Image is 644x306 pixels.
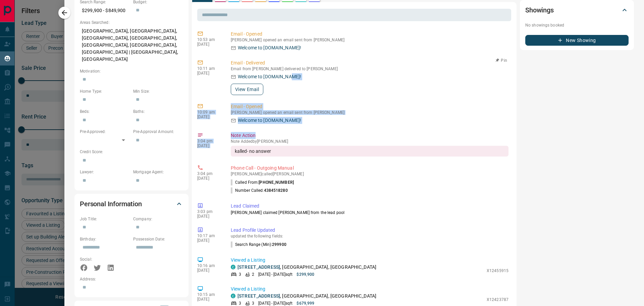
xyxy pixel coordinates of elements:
[231,110,508,115] p: [PERSON_NAME] opened an email sent from [PERSON_NAME]
[239,271,241,277] p: 3
[80,68,183,74] p: Motivation:
[231,242,286,248] p: Search Range (Min) :
[237,293,376,300] p: , [GEOGRAPHIC_DATA], [GEOGRAPHIC_DATA]
[197,233,221,238] p: 10:17 am
[238,73,301,80] p: Welcome to [DOMAIN_NAME]!
[80,129,130,135] p: Pre-Approved:
[197,209,221,214] p: 3:03 pm
[80,169,130,175] p: Lawyer:
[197,139,221,143] p: 3:04 pm
[272,242,286,247] span: 299900
[231,210,508,216] p: [PERSON_NAME] claimed [PERSON_NAME] from the lead pool
[231,172,508,176] p: [PERSON_NAME] called [PERSON_NAME]
[231,165,508,172] p: Phone Call - Outgoing Manual
[80,88,130,94] p: Home Type:
[197,263,221,268] p: 10:16 am
[492,57,511,63] button: Pin
[252,271,254,277] p: 2
[231,132,508,139] p: Note Action
[231,227,508,234] p: Lead Profile Updated
[231,84,263,95] button: View Email
[197,176,221,181] p: [DATE]
[80,19,183,26] p: Areas Searched:
[197,37,221,42] p: 10:53 am
[231,203,508,210] p: Lead Claimed
[258,271,292,277] p: [DATE] - [DATE] sqft
[237,264,376,271] p: , [GEOGRAPHIC_DATA], [GEOGRAPHIC_DATA]
[231,67,508,71] p: Email from [PERSON_NAME] delivered to [PERSON_NAME]
[133,88,183,94] p: Min Size:
[197,71,221,76] p: [DATE]
[231,234,508,238] p: updated the following fields:
[231,179,294,185] p: Called From:
[237,293,280,299] a: [STREET_ADDRESS]
[80,236,130,242] p: Birthday:
[133,236,183,242] p: Possession Date:
[133,108,183,115] p: Baths:
[133,216,183,222] p: Company:
[197,110,221,115] p: 10:09 am
[80,26,183,65] p: [GEOGRAPHIC_DATA], [GEOGRAPHIC_DATA], [GEOGRAPHIC_DATA], [GEOGRAPHIC_DATA], [GEOGRAPHIC_DATA], [G...
[238,44,301,51] p: Welcome to [DOMAIN_NAME]!
[133,169,183,175] p: Mortgage Agent:
[231,187,288,193] p: Number Called:
[197,297,221,302] p: [DATE]
[231,59,508,67] p: Email - Delivered
[231,139,508,144] p: Note Added by [PERSON_NAME]
[197,42,221,47] p: [DATE]
[80,216,130,222] p: Job Title:
[80,276,183,282] p: Address:
[259,180,294,185] span: [PHONE_NUMBER]
[197,268,221,273] p: [DATE]
[80,199,142,209] h2: Personal Information
[237,264,280,270] a: [STREET_ADDRESS]
[197,214,221,219] p: [DATE]
[231,286,508,293] p: Viewed a Listing
[197,143,221,148] p: [DATE]
[525,5,554,15] h2: Showings
[525,2,629,18] div: Showings
[197,66,221,71] p: 10:11 am
[297,271,314,277] p: $299,900
[231,257,508,264] p: Viewed a Listing
[133,129,183,135] p: Pre-Approval Amount:
[231,294,235,298] div: condos.ca
[197,115,221,119] p: [DATE]
[525,35,629,46] button: New Showing
[231,38,508,42] p: [PERSON_NAME] opened an email sent from [PERSON_NAME]
[231,31,508,38] p: Email - Opened
[231,146,508,157] div: kalled- no answer
[264,188,288,193] span: 4384518280
[238,117,301,124] p: Welcome to [DOMAIN_NAME]!
[197,171,221,176] p: 3:04 pm
[231,265,235,269] div: condos.ca
[525,22,629,28] p: No showings booked
[197,292,221,297] p: 10:15 am
[80,256,130,262] p: Social:
[80,5,130,16] p: $299,900 - $849,900
[487,297,508,303] p: X12423787
[487,268,508,274] p: X12455915
[197,238,221,243] p: [DATE]
[80,108,130,115] p: Beds:
[80,196,183,212] div: Personal Information
[80,149,183,155] p: Credit Score:
[231,103,508,110] p: Email - Opened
